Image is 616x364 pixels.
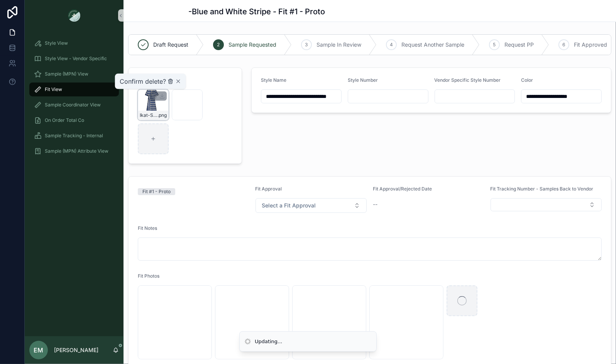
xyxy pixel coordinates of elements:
span: Fit Photos [138,273,159,279]
div: Fit #1 - Proto [142,188,171,195]
a: Sample Tracking - Internal [29,129,119,143]
span: Sample In Review [316,41,361,49]
h1: -Blue and White Stripe - Fit #1 - Proto [189,6,325,17]
span: Fit Approved [574,41,607,49]
span: Style View [45,40,68,46]
button: Select Button [491,198,602,211]
span: Ikat-Stripe-Collar-Dress [140,112,157,118]
span: EM [34,345,44,355]
span: Sample (MPN) View [45,71,88,77]
span: Color [521,77,533,83]
span: Fit View [45,86,62,93]
div: scrollable content [25,31,124,168]
img: App logo [68,9,80,22]
span: Fit Tracking Number - Samples Back to Vendor [491,186,594,192]
span: Fit Approval [256,186,282,192]
p: [PERSON_NAME] [54,346,98,354]
span: Style Number [348,77,378,83]
span: 4 [390,42,393,48]
span: 3 [305,42,308,48]
button: Select Button [256,198,367,213]
span: Vendor Specific Style Number [435,77,501,83]
div: Updating... [255,338,283,345]
span: On Order Total Co [45,117,84,123]
span: .png [157,112,167,118]
span: 5 [493,42,496,48]
a: On Order Total Co [29,113,119,127]
a: Sample (MPN) View [29,67,119,81]
span: Draft Request [153,41,188,49]
a: Sample Coordinator View [29,98,119,112]
span: 2 [217,42,220,48]
span: Select a Fit Approval [262,202,316,209]
a: Sample (MPN) Attribute View [29,144,119,158]
a: Fit View [29,83,119,96]
span: Sample (MPN) Attribute View [45,148,108,154]
span: Fit Approval/Rejected Date [373,186,432,192]
a: Style View - Vendor Specific [29,52,119,66]
span: Sample Requested [228,41,276,49]
a: Style View [29,36,119,50]
span: -- [373,201,377,208]
span: Fit Notes [138,225,157,231]
span: Style Name [261,77,286,83]
span: Sample Tracking - Internal [45,133,103,139]
span: 6 [563,42,565,48]
span: Style View - Vendor Specific [45,56,107,62]
span: Request PP [504,41,534,49]
span: Sample Coordinator View [45,102,101,108]
span: Confirm delete? [120,77,166,86]
span: Request Another Sample [401,41,464,49]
